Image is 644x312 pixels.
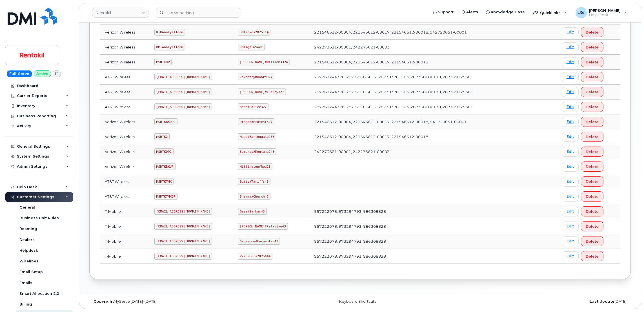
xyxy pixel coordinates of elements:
span: JS [578,9,584,16]
strong: Copyright [94,299,114,304]
span: Delete [586,89,599,95]
code: [PERSON_NAME]#Turkey327 [238,88,286,95]
span: Help Desk [589,13,621,17]
div: Quicklinks [529,7,570,18]
a: Edit [562,27,579,37]
button: Delete [581,147,603,157]
td: Verizon Wireless [100,55,149,70]
code: Maud#Earthquake203 [238,133,276,140]
td: Verizon Wireless [100,159,149,174]
span: Delete [586,74,599,80]
a: Edit [562,147,579,157]
button: Delete [581,176,603,187]
td: 221546612-00004, 221546612-00017, 221546612-00018 [309,129,517,144]
td: AT&T Wireless [100,99,149,114]
td: T-Mobile [100,234,149,249]
td: AT&T Wireless [100,85,149,99]
span: Delete [586,30,599,35]
a: Edit [562,222,579,231]
code: MSRTKDP [154,59,172,65]
span: Knowledge Base [491,9,525,15]
code: Butte#Tariffs43 [238,178,270,185]
span: Delete [586,45,599,50]
span: [PERSON_NAME] [589,8,621,13]
a: Alerts [458,6,482,18]
span: Delete [586,179,599,184]
a: Edit [562,72,579,82]
td: 957222078, 973294793, 986308828 [309,219,517,234]
span: Delete [586,209,599,214]
span: Delete [586,119,599,125]
code: MSRTKDP2 [154,148,174,155]
div: Jacob Shepherd [572,7,630,18]
span: Delete [586,164,599,169]
code: MSRTKBKUP2 [154,118,177,125]
td: 242273621-00001, 242273621-00003 [309,144,517,159]
span: Quicklinks [540,10,561,15]
button: Delete [581,132,603,142]
button: Delete [581,72,603,82]
a: Knowledge Base [482,6,529,18]
button: Delete [581,87,603,97]
code: DMIAnalystTeam [154,44,185,50]
button: Delete [581,251,603,261]
a: Edit [562,207,579,216]
code: Millington#Red25 [238,163,272,170]
button: Delete [581,117,603,127]
a: Rentokil [92,8,148,18]
code: MSRTKTMX [154,178,174,185]
code: Bond#Police327 [238,103,268,110]
td: 221546612-00004, 221546612-00017, 221546612-00018 [309,55,517,70]
td: Verizon Wireless [100,25,149,40]
td: 242273621-00001, 242273621-00003 [309,40,517,55]
a: Edit [562,251,579,261]
a: Edit [562,57,579,67]
td: 221546612-00004, 221546612-00017, 221546612-00018, 942720051-00001 [309,114,517,129]
code: [EMAIL_ADDRESS][DOMAIN_NAME] [154,223,212,230]
td: AT&T Wireless [100,189,149,204]
td: Verizon Wireless [100,144,149,159]
a: Edit [562,132,579,142]
code: Coventry#Hoard327 [238,74,274,80]
span: Delete [586,224,599,229]
a: Edit [562,177,579,187]
code: Gaza#Sarkar43 [238,208,267,215]
a: Edit [562,102,579,112]
td: T-Mobile [100,204,149,219]
button: Delete [581,191,603,202]
button: Delete [581,42,603,52]
code: [PERSON_NAME]#Relative43 [238,223,288,230]
td: 287263244376, 287272923012, 287303781563, 287338686170, 287339125301 [309,85,517,99]
td: 957222078, 973294793, 986308828 [309,249,517,264]
button: Delete [581,236,603,246]
td: Verizon Wireless [100,114,149,129]
span: Alerts [466,9,478,15]
code: PriceCuts2025$#@ [238,253,272,260]
input: Find something... [156,8,241,18]
td: 957222078, 973294793, 986308828 [309,234,517,249]
strong: Last Update [590,299,614,304]
td: 287263244376, 287272923012, 287303781563, 287338686170, 287339125301 [309,70,517,85]
iframe: Messenger Launcher [619,287,640,308]
a: Edit [562,192,579,202]
code: Gruesome#Carpenter43 [238,238,280,245]
div: MyServe [DATE]–[DATE] [89,299,270,304]
span: Delete [586,134,599,140]
a: Keyboard Shortcuts [339,299,376,304]
div: [DATE] [450,299,631,304]
code: mSRTK2 [154,133,170,140]
code: [EMAIL_ADDRESS][DOMAIN_NAME] [154,208,212,215]
span: Delete [586,254,599,259]
code: [EMAIL_ADDRESS][DOMAIN_NAME] [154,238,212,245]
button: Delete [581,57,603,67]
a: Edit [562,87,579,97]
span: Support [438,9,454,15]
button: Delete [581,221,603,231]
a: Edit [562,162,579,172]
a: Edit [562,42,579,52]
code: MSRTKBKUP [154,163,176,170]
td: 287263244376, 287272923012, 287303781563, 287338686170, 287339125301 [309,99,517,114]
code: [PERSON_NAME]#Williams324 [238,59,290,65]
code: [EMAIL_ADDRESS][DOMAIN_NAME] [154,88,212,95]
td: AT&T Wireless [100,174,149,189]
